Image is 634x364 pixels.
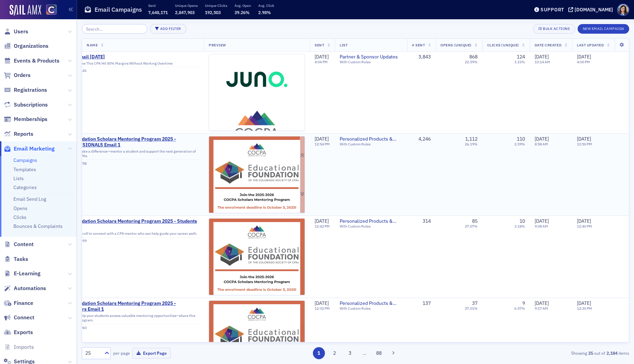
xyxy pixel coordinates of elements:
[535,59,550,64] time: 10:14 AM
[64,61,199,67] div: How This CPA Hit 50% Margins Without Working Overtime
[315,306,330,311] time: 12:32 PM
[577,218,591,224] span: [DATE]
[577,142,592,146] time: 12:50 PM
[517,54,525,60] div: 124
[412,218,431,224] div: 314
[4,101,48,109] a: Subscriptions
[340,224,402,229] div: With Custom Rules
[517,136,525,142] div: 110
[533,24,575,34] button: Bulk Actions
[568,7,615,12] button: [DOMAIN_NAME]
[64,149,199,160] div: Make a difference—mentor a student and support the next generation of CPAs.
[340,60,402,64] div: With Custom Rules
[535,43,561,47] span: Date Created
[209,54,305,327] img: email-preview-2232.jpeg
[340,218,402,224] span: Personalized Products & Events
[14,241,34,248] span: Content
[95,5,142,14] h1: Email Campaigns
[412,300,431,307] div: 137
[577,300,591,306] span: [DATE]
[313,347,325,359] button: 1
[605,350,619,356] strong: 2,184
[4,343,34,351] a: Imports
[13,214,26,220] a: Clicks
[315,54,329,60] span: [DATE]
[64,161,199,166] div: EC-14022958
[514,224,525,229] div: 3.18%
[487,43,519,47] span: Clicks (Unique)
[344,347,356,359] button: 3
[13,184,37,190] a: Categories
[4,299,33,307] a: Finance
[13,205,28,211] a: Opens
[13,166,36,173] a: Templates
[315,59,328,64] time: 4:04 PM
[535,54,549,60] span: [DATE]
[465,306,478,311] div: 27.01%
[577,136,591,142] span: [DATE]
[4,285,46,292] a: Automations
[4,86,47,94] a: Registrations
[360,350,369,356] span: …
[340,306,402,311] div: With Custom Rules
[4,57,59,65] a: Events & Products
[13,175,24,181] a: Lists
[535,136,549,142] span: [DATE]
[14,329,33,336] span: Exports
[64,326,199,330] div: EC-14022960
[14,101,48,109] span: Subscriptions
[535,300,549,306] span: [DATE]
[4,28,28,35] a: Users
[315,142,330,146] time: 12:54 PM
[4,71,31,79] a: Orders
[14,145,55,153] span: Email Marketing
[87,43,98,47] span: Name
[4,145,55,153] a: Email Marketing
[64,218,199,230] a: Ed Foundation Scholars Mentoring Program 2025 - Students Email 1
[13,157,37,163] a: Campaigns
[4,42,48,50] a: Organizations
[4,329,33,336] a: Exports
[522,300,525,307] div: 9
[465,136,478,142] div: 1,112
[514,142,525,146] div: 2.59%
[10,5,41,16] img: SailAMX
[514,306,525,311] div: 6.57%
[451,350,629,356] div: Showing out of items
[64,231,199,238] div: Enroll to connect with a CPA mentor who can help guide your career path.
[340,136,402,142] a: Personalized Products & Events
[465,142,478,146] div: 26.19%
[412,43,425,47] span: # Sent
[340,43,348,47] span: List
[132,348,171,359] button: Export Page
[14,57,59,65] span: Events & Products
[64,54,199,60] a: Juno Email [DATE]
[4,255,28,263] a: Tasks
[14,299,33,307] span: Finance
[113,350,130,356] label: per page
[205,3,227,8] p: Unique Clicks
[13,196,46,202] a: Email Send Log
[4,314,34,321] a: Connect
[14,28,28,35] span: Users
[64,300,199,312] a: Ed Foundation Scholars Mentoring Program 2025 - Educators Email 1
[46,4,57,15] img: SailAMX
[412,54,431,60] div: 3,843
[535,224,548,229] time: 9:08 AM
[535,218,549,224] span: [DATE]
[14,285,46,292] span: Automations
[209,43,226,47] span: Preview
[575,7,613,13] div: [DOMAIN_NAME]
[13,223,63,229] a: Bounces & Complaints
[14,343,34,351] span: Imports
[520,218,525,224] div: 10
[14,115,47,123] span: Memberships
[472,300,478,307] div: 37
[315,218,329,224] span: [DATE]
[340,300,402,307] a: Personalized Products & Events
[465,224,478,229] div: 27.07%
[14,270,41,277] span: E-Learning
